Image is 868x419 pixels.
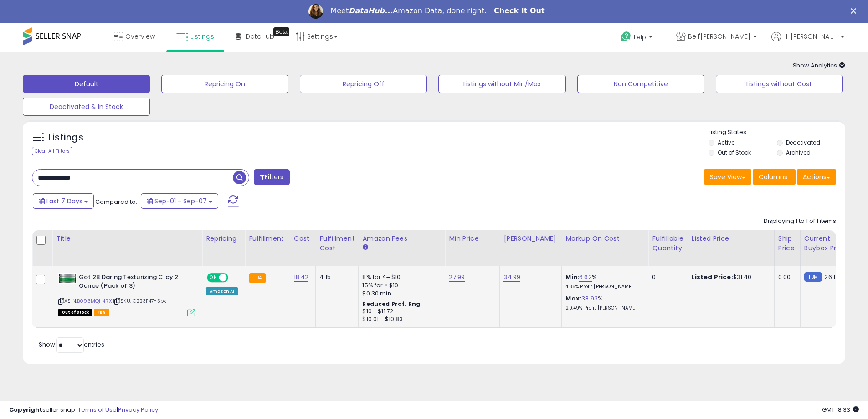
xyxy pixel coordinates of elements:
div: Ship Price [778,234,796,253]
p: 20.49% Profit [PERSON_NAME] [565,305,641,311]
button: Sep-01 - Sep-07 [141,193,218,209]
div: $10 - $11.72 [362,308,438,316]
span: ON [208,274,219,282]
div: $0.30 min [362,290,438,298]
span: FBA [94,309,109,316]
a: 27.99 [449,273,465,282]
i: DataHub... [349,6,393,15]
span: All listings that are currently out of stock and unavailable for purchase on Amazon [58,309,92,316]
span: OFF [227,274,241,282]
a: Overview [107,23,162,50]
label: Archived [786,149,811,156]
button: Deactivated & In Stock [23,98,150,116]
p: 4.36% Profit [PERSON_NAME] [565,284,641,290]
a: 18.42 [294,273,309,282]
b: Got 2B Daring Texturizing Clay 2 Ounce (Pack of 3) [79,273,190,292]
a: 38.93 [581,294,598,303]
small: FBA [249,273,266,283]
div: Current Buybox Price [804,234,851,253]
div: [PERSON_NAME] [503,234,558,243]
span: 2025-09-15 18:33 GMT [822,405,859,414]
div: Clear All Filters [32,147,72,155]
th: The percentage added to the cost of goods (COGS) that forms the calculator for Min & Max prices. [562,230,648,266]
a: 34.99 [503,273,520,282]
div: Listed Price [692,234,770,243]
span: Hi [PERSON_NAME] [783,32,838,41]
div: $10.01 - $10.83 [362,316,438,323]
div: ASIN: [58,273,195,316]
div: Fulfillment Cost [319,234,354,253]
button: Filters [254,169,289,185]
label: Active [718,139,734,146]
span: Last 7 Days [46,197,82,206]
a: Check It Out [494,6,545,16]
p: Listing States: [709,128,845,137]
a: Listings [169,23,221,50]
div: Fulfillable Quantity [652,234,683,253]
span: Compared to: [95,197,137,206]
span: 26.1 [824,273,835,281]
a: Help [613,24,662,52]
label: Out of Stock [718,149,751,156]
div: Repricing [206,234,241,243]
span: Listings [190,32,214,41]
div: seller snap | | [9,406,158,414]
span: Show: entries [39,340,104,349]
div: Fulfillment [249,234,286,243]
button: Actions [797,169,836,185]
b: Min: [565,273,579,281]
div: $31.40 [692,273,767,281]
span: Overview [125,32,155,41]
div: Amazon Fees [362,234,441,243]
span: Help [634,33,646,41]
a: 6.62 [579,273,592,282]
div: 15% for > $10 [362,281,438,290]
b: Max: [565,294,581,303]
a: DataHub [229,23,281,50]
small: Amazon Fees. [362,243,368,252]
a: Bell'[PERSON_NAME] [669,23,764,52]
div: 8% for <= $10 [362,273,438,281]
div: % [565,273,641,290]
button: Last 7 Days [33,193,94,209]
div: Cost [294,234,312,243]
div: Min Price [449,234,496,243]
div: Markup on Cost [565,234,644,243]
a: Settings [289,23,344,50]
div: Title [56,234,198,243]
label: Deactivated [786,139,820,146]
a: Hi [PERSON_NAME] [771,32,844,52]
small: FBM [804,272,822,282]
h5: Listings [48,131,83,144]
span: Sep-01 - Sep-07 [154,197,207,206]
span: Show Analytics [793,61,845,70]
a: Terms of Use [78,405,117,414]
button: Listings without Min/Max [438,75,565,93]
div: 0.00 [778,273,793,281]
div: Tooltip anchor [273,27,289,36]
b: Reduced Prof. Rng. [362,300,422,308]
span: Bell'[PERSON_NAME] [688,32,750,41]
div: 4.15 [319,273,351,281]
button: Columns [753,169,796,185]
img: Profile image for Georgie [308,4,323,19]
a: B093MQH4RX [77,297,112,305]
strong: Copyright [9,405,42,414]
button: Non Competitive [577,75,704,93]
span: | SKU: G2B31147-3pk [113,297,166,305]
div: 0 [652,273,680,281]
button: Repricing Off [300,75,427,93]
div: Close [851,8,860,14]
button: Listings without Cost [716,75,843,93]
div: Meet Amazon Data, done right. [330,6,487,16]
i: Get Help [620,31,632,42]
button: Repricing On [161,75,288,93]
span: DataHub [246,32,274,41]
b: Listed Price: [692,273,733,281]
button: Default [23,75,150,93]
div: % [565,295,641,311]
span: Columns [759,172,787,181]
div: Displaying 1 to 1 of 1 items [764,217,836,226]
div: Amazon AI [206,287,238,295]
button: Save View [704,169,751,185]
